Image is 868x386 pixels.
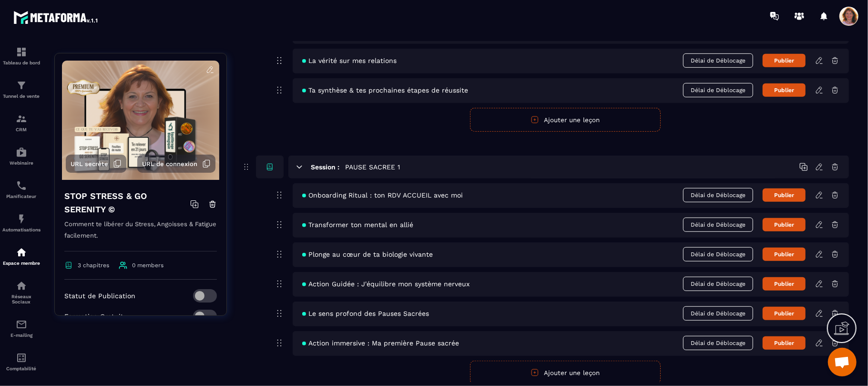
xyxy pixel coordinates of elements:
h4: STOP STRESS & GO SERENITY © [64,189,190,216]
p: Comment te libérer du Stress, Angoisses & Fatigue facilement. [64,219,217,251]
p: Automatisations [2,227,41,232]
span: Délai de Déblocage [683,277,753,291]
p: Formation Gratuit [64,313,123,320]
span: Délai de Déblocage [683,188,753,202]
button: Publier [763,248,806,261]
a: automationsautomationsAutomatisations [2,206,41,240]
button: Publier [763,218,806,231]
p: Planificateur [2,194,41,199]
a: formationformationTableau de bord [2,39,41,73]
a: Ouvrir le chat [828,348,857,376]
span: Délai de Déblocage [683,247,753,261]
span: Action Guidée : J'équilibre mon système nerveux [302,280,470,288]
img: formation [16,113,27,125]
span: Transformer ton mental en allié [302,221,413,229]
a: automationsautomationsWebinaire [2,139,41,173]
p: Réseaux Sociaux [2,294,41,304]
a: social-networksocial-networkRéseaux Sociaux [2,273,41,312]
button: Publier [763,83,806,97]
p: CRM [2,127,41,132]
img: automations [16,146,27,158]
img: accountant [16,352,27,364]
button: URL de connexion [137,155,215,173]
a: formationformationTunnel de vente [2,73,41,106]
a: formationformationCRM [2,106,41,139]
span: Délai de Déblocage [683,53,753,68]
a: accountantaccountantComptabilité [2,345,41,378]
span: Action immersive : Ma première Pause sacrée [302,339,459,347]
p: Espace membre [2,261,41,266]
span: Plonge au cœur de ta biologie vivante [302,250,433,258]
h5: PAUSE SACREE 1 [345,162,400,172]
img: automations [16,247,27,258]
img: formation [16,80,27,91]
img: background [62,61,219,180]
span: 0 members [132,262,163,269]
span: Délai de Déblocage [683,218,753,232]
button: Publier [763,277,806,291]
p: Comptabilité [2,366,41,371]
img: formation [16,46,27,58]
span: Onboarding Ritual : ton RDV ACCUEIL avec moi [302,191,463,199]
p: Statut de Publication [64,292,135,300]
span: URL de connexion [142,160,197,167]
img: logo [13,9,99,26]
button: Ajouter une leçon [470,361,661,385]
span: Délai de Déblocage [683,336,753,350]
span: URL secrète [71,160,108,167]
p: Tunnel de vente [2,94,41,99]
span: Le sens profond des Pauses Sacrées [302,310,429,317]
span: Délai de Déblocage [683,83,753,97]
span: Délai de Déblocage [683,306,753,321]
p: Tableau de bord [2,60,41,65]
span: Ta synthèse & tes prochaines étapes de réussite [302,86,468,94]
a: automationsautomationsEspace membre [2,240,41,273]
p: E-mailing [2,333,41,338]
p: Webinaire [2,160,41,166]
a: emailemailE-mailing [2,312,41,345]
button: Publier [763,307,806,320]
img: automations [16,213,27,225]
img: email [16,319,27,330]
button: Publier [763,188,806,202]
img: scheduler [16,180,27,191]
img: social-network [16,280,27,292]
button: Publier [763,54,806,67]
button: Publier [763,336,806,350]
button: Ajouter une leçon [470,108,661,132]
button: URL secrète [66,155,126,173]
span: 3 chapitres [78,262,109,269]
span: La vérité sur mes relations [302,57,397,64]
h6: Session : [311,163,339,171]
a: schedulerschedulerPlanificateur [2,173,41,206]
